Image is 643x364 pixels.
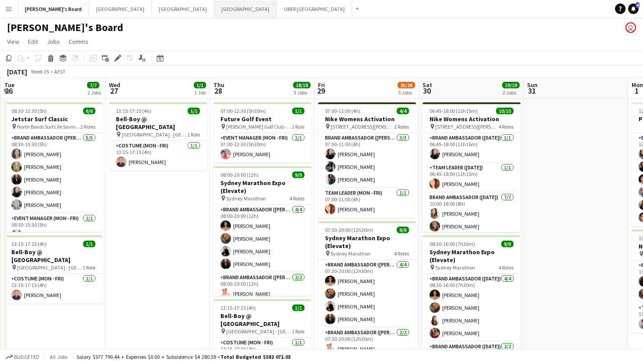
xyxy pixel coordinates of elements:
[188,108,200,114] span: 1/1
[394,250,409,257] span: 4 Roles
[318,102,416,218] app-job-card: 07:00-11:00 (4h)4/4Nike Womens Activation [STREET_ADDRESS][PERSON_NAME]2 RolesBrand Ambassador ([...
[109,102,207,171] div: 13:15-17:15 (4h)1/1Bell-Boy @ [GEOGRAPHIC_DATA] [GEOGRAPHIC_DATA] - [GEOGRAPHIC_DATA]1 RoleCostum...
[318,81,325,89] span: Fri
[4,115,102,123] h3: Jetstar Surf Classic
[213,102,311,163] app-job-card: 07:00-12:30 (5h30m)1/1Future Golf Event [PERSON_NAME] Golf Club - [GEOGRAPHIC_DATA]1 RoleEvent Ma...
[318,115,416,123] h3: Nike Womens Activation
[3,36,23,47] a: View
[318,221,416,351] app-job-card: 07:30-20:00 (12h30m)9/9Sydney Marathon Expo (Elevate) Sydney Marathon4 RolesBrand Ambassador ([PE...
[423,133,521,163] app-card-role: Brand Ambassador ([DATE])1/106:45-18:00 (11h15m)[PERSON_NAME]
[194,82,206,88] span: 1/1
[501,241,514,247] span: 9/9
[187,131,200,138] span: 1 Role
[7,38,19,45] span: View
[83,264,95,271] span: 1 Role
[83,108,95,114] span: 6/6
[294,89,310,96] div: 5 Jobs
[423,102,521,232] app-job-card: 06:45-18:00 (11h15m)10/10Nike Womens Activation [STREET_ADDRESS][PERSON_NAME]4 RolesBrand Ambassa...
[503,89,519,96] div: 2 Jobs
[87,82,99,88] span: 7/7
[65,36,92,47] a: Comms
[213,312,311,328] h3: Bell-Boy @ [GEOGRAPHIC_DATA]
[4,213,102,243] app-card-role: Event Manager (Mon - Fri)1/108:30-13:30 (5h)[PERSON_NAME]
[214,0,277,17] button: [GEOGRAPHIC_DATA]
[526,86,538,96] span: 31
[632,81,643,89] span: Mon
[435,123,499,130] span: [STREET_ADDRESS][PERSON_NAME]
[318,260,416,328] app-card-role: Brand Ambassador ([PERSON_NAME])4/407:30-20:00 (12h30m)[PERSON_NAME][PERSON_NAME][PERSON_NAME][PE...
[292,304,304,311] span: 1/1
[318,133,416,188] app-card-role: Brand Ambassador ([PERSON_NAME])3/307:00-11:00 (4h)[PERSON_NAME][PERSON_NAME][PERSON_NAME]
[4,274,102,304] app-card-role: Costume (Mon - Fri)1/113:15-17:15 (4h)[PERSON_NAME]
[527,81,538,89] span: Sun
[89,0,152,17] button: [GEOGRAPHIC_DATA]
[628,3,639,14] a: 4
[630,86,643,96] span: 1
[220,304,256,311] span: 13:15-17:15 (4h)
[430,241,475,247] span: 08:30-16:00 (7h30m)
[152,0,214,17] button: [GEOGRAPHIC_DATA]
[108,86,120,96] span: 27
[48,353,69,360] span: All jobs
[496,108,514,114] span: 10/10
[636,2,640,8] span: 4
[394,123,409,130] span: 2 Roles
[7,21,123,34] h1: [PERSON_NAME]'s Board
[317,86,325,96] span: 29
[292,328,304,335] span: 1 Role
[292,171,304,178] span: 9/9
[213,273,311,315] app-card-role: Brand Ambassador ([PERSON_NAME])2/208:00-20:00 (12h)[PERSON_NAME]
[83,241,95,247] span: 1/1
[318,234,416,250] h3: Sydney Marathon Expo (Elevate)
[77,353,290,360] div: Salary $577 790.44 + Expenses $0.00 + Subsistence $4 280.59 =
[423,192,521,298] app-card-role: Brand Ambassador ([DATE])7/710:00-18:00 (8h)[PERSON_NAME][PERSON_NAME]
[122,131,187,138] span: [GEOGRAPHIC_DATA] - [GEOGRAPHIC_DATA]
[4,235,102,304] app-job-card: 13:15-17:15 (4h)1/1Bell-Boy @ [GEOGRAPHIC_DATA] [GEOGRAPHIC_DATA] - [GEOGRAPHIC_DATA]1 RoleCostum...
[54,68,66,75] div: AEST
[423,115,521,123] h3: Nike Womens Activation
[80,123,95,130] span: 2 Roles
[116,108,151,114] span: 13:15-17:15 (4h)
[435,264,475,271] span: Sydney Marathon
[109,115,207,131] h3: Bell-Boy @ [GEOGRAPHIC_DATA]
[277,0,352,17] button: UBER [GEOGRAPHIC_DATA]
[421,86,432,96] span: 30
[17,264,83,271] span: [GEOGRAPHIC_DATA] - [GEOGRAPHIC_DATA]
[7,67,27,76] div: [DATE]
[28,38,38,45] span: Edit
[4,133,102,213] app-card-role: Brand Ambassador ([PERSON_NAME])5/508:30-13:30 (5h)[PERSON_NAME][PERSON_NAME][PERSON_NAME][PERSON...
[213,115,311,123] h3: Future Golf Event
[213,133,311,163] app-card-role: Event Manager (Mon - Fri)1/107:00-12:30 (5h30m)[PERSON_NAME]
[423,274,521,342] app-card-role: Brand Ambassador ([DATE])4/408:30-16:00 (7h30m)[PERSON_NAME][PERSON_NAME][PERSON_NAME][PERSON_NAME]
[331,123,394,130] span: [STREET_ADDRESS][PERSON_NAME]
[4,352,41,362] button: Budgeted
[499,264,514,271] span: 4 Roles
[194,89,206,96] div: 1 Job
[226,195,266,202] span: Sydney Marathon
[18,0,89,17] button: [PERSON_NAME]'s Board
[14,354,39,360] span: Budgeted
[11,108,47,114] span: 08:30-13:30 (5h)
[626,22,636,33] app-user-avatar: Tennille Moore
[397,227,409,233] span: 9/9
[4,81,14,89] span: Tue
[4,102,102,232] app-job-card: 08:30-13:30 (5h)6/6Jetstar Surf Classic North Bondi Surf Life Saving Club2 RolesBrand Ambassador ...
[226,123,292,130] span: [PERSON_NAME] Golf Club - [GEOGRAPHIC_DATA]
[499,123,514,130] span: 4 Roles
[3,86,14,96] span: 26
[292,108,304,114] span: 1/1
[220,353,290,360] span: Total Budgeted $582 071.03
[17,123,80,130] span: North Bondi Surf Life Saving Club
[109,81,120,89] span: Wed
[318,188,416,218] app-card-role: Team Leader (Mon - Fri)1/107:00-11:00 (4h)[PERSON_NAME]
[11,241,47,247] span: 13:15-17:15 (4h)
[430,108,478,114] span: 06:45-18:00 (11h15m)
[397,108,409,114] span: 4/4
[423,81,432,89] span: Sat
[213,166,311,296] app-job-card: 08:00-20:00 (12h)9/9Sydney Marathon Expo (Elevate) Sydney Marathon4 RolesBrand Ambassador ([PERSO...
